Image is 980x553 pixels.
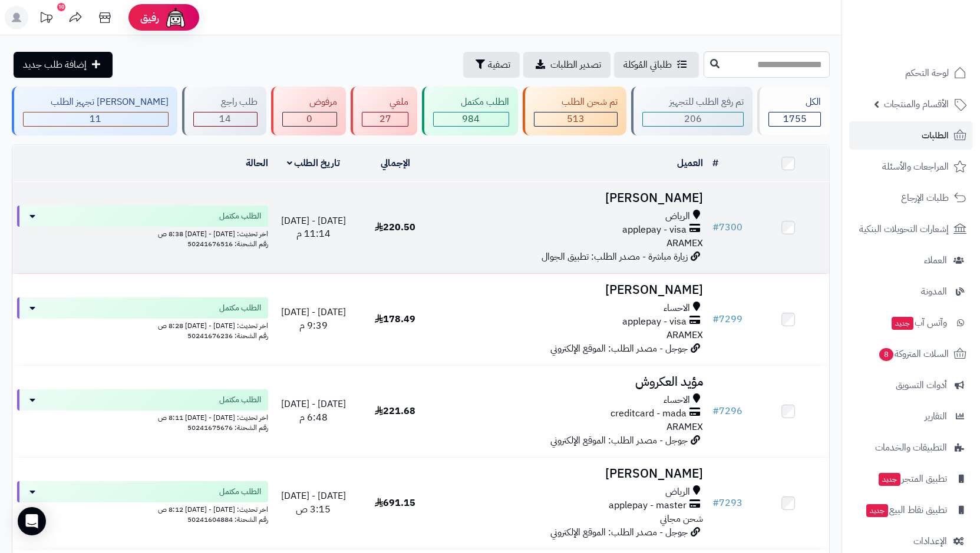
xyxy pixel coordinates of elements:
[193,95,258,109] div: طلب راجع
[269,87,349,135] a: مرفوض 0
[849,153,973,181] a: المراجعات والأسئلة
[925,408,947,425] span: التقارير
[884,96,949,112] span: الأقسام والمنتجات
[866,504,888,517] span: جديد
[381,156,410,170] a: الإجمالي
[550,58,601,72] span: تصدير الطلبات
[642,95,744,109] div: تم رفع الطلب للتجهيز
[550,433,688,448] span: جوجل - مصدر الطلب: الموقع الإلكتروني
[878,346,949,362] span: السلات المتروكة
[164,6,187,29] img: ai-face.png
[180,87,269,135] a: طلب راجع 14
[520,87,629,135] a: تم شحن الطلب 513
[712,496,743,510] a: #7293
[348,87,420,135] a: ملغي 27
[219,302,261,314] span: الطلب مكتمل
[913,533,947,549] span: الإعدادات
[849,246,973,274] a: العملاء
[849,277,973,306] a: المدونة
[849,121,973,150] a: الطلبات
[219,394,261,406] span: الطلب مكتمل
[629,87,755,135] a: تم رفع الطلب للتجهيز 206
[23,58,87,72] span: إضافة طلب جديد
[281,214,346,241] span: [DATE] - [DATE] 11:14 م
[901,190,949,206] span: طلبات الإرجاع
[849,402,973,431] a: التقارير
[187,330,268,341] span: رقم الشحنة: 50241676236
[488,58,510,72] span: تصفية
[643,112,744,126] div: 206
[219,210,261,222] span: الطلب مكتمل
[375,312,415,326] span: 178.49
[542,250,688,264] span: زيارة مباشرة - مصدر الطلب: تطبيق الجوال
[875,439,947,456] span: التطبيقات والخدمات
[666,236,703,250] span: ARAMEX
[433,95,509,109] div: الطلب مكتمل
[463,52,520,78] button: تصفية
[623,58,672,72] span: طلباتي المُوكلة
[462,112,480,126] span: 984
[187,514,268,525] span: رقم الشحنة: 50241604884
[534,112,617,126] div: 513
[892,317,913,330] span: جديد
[712,312,743,326] a: #7299
[23,95,169,109] div: [PERSON_NAME] تجهيز الطلب
[18,507,46,535] div: Open Intercom Messenger
[660,512,703,526] span: شحن مجاني
[849,184,973,212] a: طلبات الإرجاع
[31,6,61,32] a: تحديثات المنصة
[550,342,688,356] span: جوجل - مصدر الطلب: الموقع الإلكتروني
[882,158,949,175] span: المراجعات والأسئلة
[281,397,346,425] span: [DATE] - [DATE] 6:48 م
[282,95,338,109] div: مرفوض
[14,52,113,78] a: إضافة طلب جديد
[17,502,268,515] div: اخر تحديث: [DATE] - [DATE] 8:12 ص
[434,112,509,126] div: 984
[865,502,947,518] span: تطبيق نقاط البيع
[57,3,65,11] div: 10
[783,112,807,126] span: 1755
[849,465,973,493] a: تطبيق المتجرجديد
[890,314,947,331] span: وآتس آب
[849,215,973,243] a: إشعارات التحويلات البنكية
[194,112,257,126] div: 14
[684,112,702,126] span: 206
[622,315,687,329] span: applepay - visa
[534,95,618,109] div: تم شحن الطلب
[611,407,687,420] span: creditcard - mada
[922,127,949,144] span: الطلبات
[879,473,900,486] span: جديد
[140,11,159,25] span: رفيق
[712,312,719,326] span: #
[905,65,949,81] span: لوحة التحكم
[849,433,973,462] a: التطبيقات والخدمات
[665,210,690,223] span: الرياض
[712,220,743,234] a: #7300
[523,52,611,78] a: تصدير الطلبات
[306,112,312,126] span: 0
[17,227,268,239] div: اخر تحديث: [DATE] - [DATE] 8:38 ص
[187,239,268,249] span: رقم الشحنة: 50241676516
[362,95,408,109] div: ملغي
[17,410,268,423] div: اخر تحديث: [DATE] - [DATE] 8:11 ص
[879,348,893,361] span: 8
[849,309,973,337] a: وآتس آبجديد
[849,371,973,399] a: أدوات التسويق
[677,156,703,170] a: العميل
[287,156,341,170] a: تاريخ الطلب
[712,496,719,510] span: #
[666,328,703,342] span: ARAMEX
[24,112,168,126] div: 11
[281,305,346,333] span: [DATE] - [DATE] 9:39 م
[219,486,261,498] span: الطلب مكتمل
[219,112,231,126] span: 14
[441,375,704,389] h3: مؤيد العكروش
[380,112,391,126] span: 27
[622,223,687,237] span: applepay - visa
[666,420,703,434] span: ARAMEX
[755,87,832,135] a: الكل1755
[9,87,180,135] a: [PERSON_NAME] تجهيز الطلب 11
[712,404,719,418] span: #
[90,112,101,126] span: 11
[187,422,268,433] span: رقم الشحنة: 50241675676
